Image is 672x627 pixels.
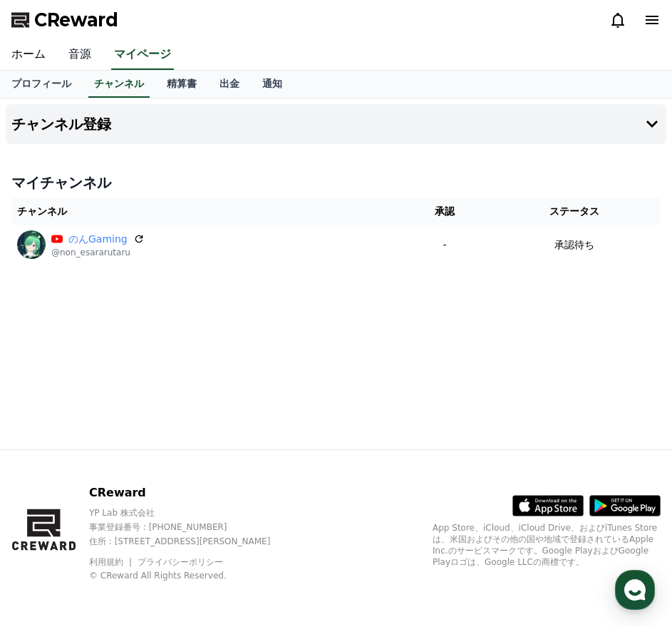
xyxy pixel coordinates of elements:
img: のんGaming [17,230,46,259]
a: チャンネル [88,71,150,98]
span: Messages [118,474,160,486]
a: 利用規約 [89,557,134,567]
th: チャンネル [11,198,400,225]
th: ステータス [489,198,661,225]
p: 住所 : [STREET_ADDRESS][PERSON_NAME] [89,536,295,547]
h4: チャンネル登録 [11,116,111,132]
p: App Store、iCloud、iCloud Drive、およびiTunes Storeは、米国およびその他の国や地域で登録されているApple Inc.のサービスマークです。Google P... [433,522,661,568]
h4: マイチャンネル [11,173,661,193]
span: CReward [34,9,118,31]
th: 承認 [400,198,488,225]
p: - [406,238,482,253]
p: CReward [89,484,295,501]
a: のんGaming [68,232,128,247]
p: © CReward All Rights Reserved. [89,570,295,581]
span: Settings [211,474,246,485]
a: Home [4,452,94,488]
a: マイページ [111,40,174,70]
button: チャンネル登録 [6,104,666,144]
a: 精算書 [155,71,208,98]
p: 事業登録番号 : [PHONE_NUMBER] [89,521,295,533]
a: 通知 [251,71,294,98]
p: @non_esararutaru [51,247,145,258]
a: Settings [184,452,274,488]
a: CReward [11,9,118,31]
span: Home [36,474,61,485]
a: プライバシーポリシー [138,557,223,567]
p: YP Lab 株式会社 [89,507,295,519]
a: Messages [94,452,184,488]
p: 承認待ち [554,238,594,253]
a: 音源 [57,40,103,70]
a: 出金 [208,71,251,98]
